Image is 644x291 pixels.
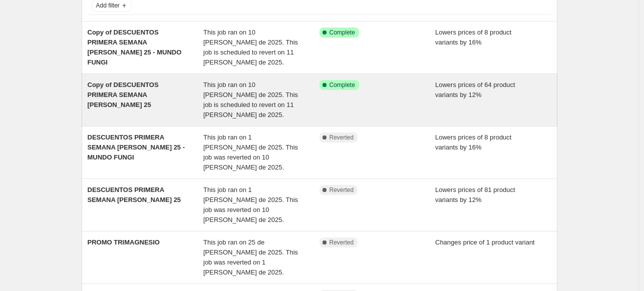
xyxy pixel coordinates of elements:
[330,133,354,141] span: Reverted
[435,28,511,46] span: Lowers prices of 8 product variants by 16%
[88,81,159,108] span: Copy of DESCUENTOS PRIMERA SEMANA [PERSON_NAME] 25
[203,238,298,276] span: This job ran on 25 de [PERSON_NAME] de 2025. This job was reverted on 1 [PERSON_NAME] de 2025.
[330,238,354,246] span: Reverted
[435,238,535,246] span: Changes price of 1 product variant
[435,81,515,98] span: Lowers prices of 64 product variants by 12%
[88,186,181,203] span: DESCUENTOS PRIMERA SEMANA [PERSON_NAME] 25
[435,133,511,151] span: Lowers prices of 8 product variants by 16%
[330,81,355,89] span: Complete
[330,28,355,36] span: Complete
[203,186,298,223] span: This job ran on 1 [PERSON_NAME] de 2025. This job was reverted on 10 [PERSON_NAME] de 2025.
[203,81,298,118] span: This job ran on 10 [PERSON_NAME] de 2025. This job is scheduled to revert on 11 [PERSON_NAME] de ...
[330,186,354,194] span: Reverted
[203,133,298,171] span: This job ran on 1 [PERSON_NAME] de 2025. This job was reverted on 10 [PERSON_NAME] de 2025.
[88,133,185,161] span: DESCUENTOS PRIMERA SEMANA [PERSON_NAME] 25 - MUNDO FUNGI
[96,1,120,9] span: Add filter
[88,238,160,246] span: PROMO TRIMAGNESIO
[203,28,298,66] span: This job ran on 10 [PERSON_NAME] de 2025. This job is scheduled to revert on 11 [PERSON_NAME] de ...
[88,28,182,66] span: Copy of DESCUENTOS PRIMERA SEMANA [PERSON_NAME] 25 - MUNDO FUNGI
[435,186,515,203] span: Lowers prices of 81 product variants by 12%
